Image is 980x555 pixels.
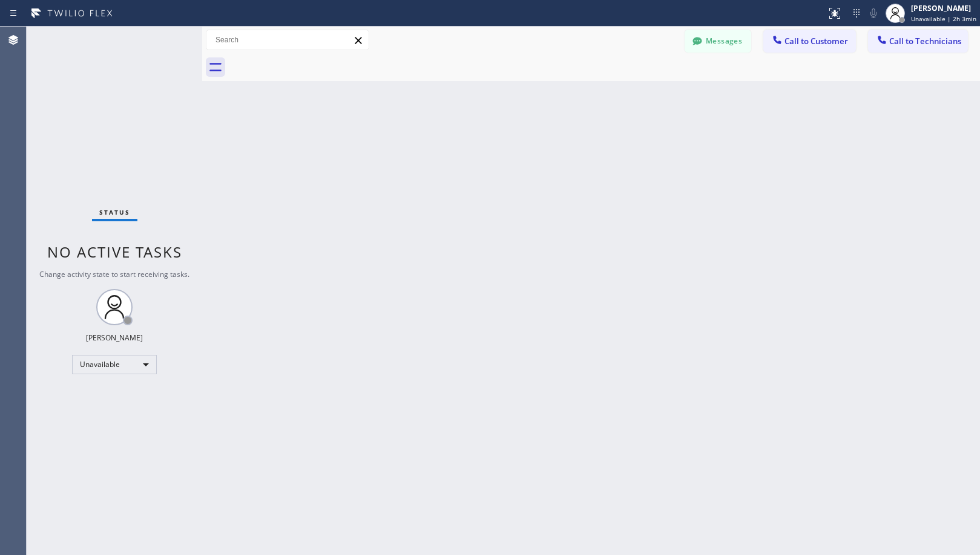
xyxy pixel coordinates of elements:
div: [PERSON_NAME] [911,3,976,13]
span: Status [99,208,130,216]
input: Search [206,30,369,50]
div: Unavailable [72,355,157,374]
span: Call to Technicians [889,36,961,47]
span: Unavailable | 2h 3min [911,15,976,23]
span: No active tasks [47,242,182,262]
span: Change activity state to start receiving tasks. [39,269,189,279]
button: Call to Technicians [868,30,968,53]
button: Messages [685,30,751,53]
button: Call to Customer [763,30,856,53]
span: Call to Customer [784,36,848,47]
button: Mute [865,5,882,22]
div: [PERSON_NAME] [86,333,143,343]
